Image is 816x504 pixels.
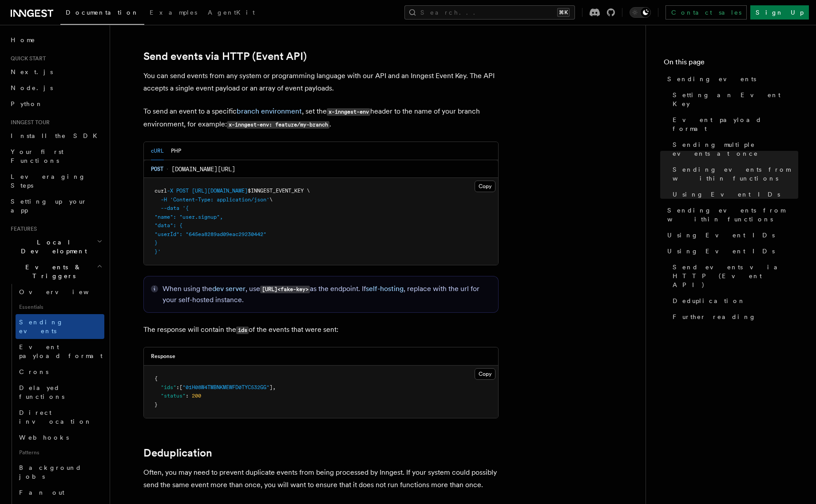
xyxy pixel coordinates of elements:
span: Sending events from within functions [673,165,798,183]
a: Using Event IDs [664,243,798,259]
a: Event payload format [16,339,104,364]
a: Crons [16,364,104,380]
a: Send events via HTTP (Event API) [143,50,307,63]
a: Sending multiple events at once [669,137,798,161]
span: Further reading [673,312,756,321]
a: Delayed functions [16,380,104,405]
a: Examples [144,3,202,24]
span: POST [151,165,163,173]
a: Sending events [16,314,104,339]
a: Deduplication [669,293,798,309]
span: Examples [150,9,197,16]
a: Fan out [16,484,104,500]
h4: On this page [664,57,798,71]
span: "status" [161,393,186,399]
span: [URL][DOMAIN_NAME] [192,188,248,194]
span: Sending events [667,75,756,83]
a: Deduplication [143,447,212,459]
a: Contact sales [665,5,747,20]
a: Background jobs [16,460,104,484]
p: Often, you may need to prevent duplicate events from being processed by Inngest. If your system c... [143,466,499,491]
a: Leveraging Steps [7,169,104,193]
button: Copy [475,368,495,380]
a: Sign Up [750,5,809,20]
kbd: ⌘K [557,8,570,17]
span: Direct invocation [19,409,92,425]
p: You can send events from any system or programming language with our API and an Inngest Event Key... [143,70,499,94]
span: Documentation [66,9,139,16]
span: "01H08W4TMBNKMEWFD0TYC532GG" [182,384,269,390]
span: "userId": "645ea8289ad09eac29230442" [154,231,266,237]
span: Leveraging Steps [11,173,86,189]
span: Next.js [11,68,53,75]
span: Send events via HTTP (Event API) [673,263,798,289]
span: -H [161,197,167,203]
span: Install the SDK [11,132,103,139]
span: Overview [19,288,111,295]
button: PHP [171,142,181,160]
span: Using Event IDs [673,190,780,199]
span: Crons [19,368,48,375]
a: Node.js [7,80,104,96]
a: Send events via HTTP (Event API) [669,259,798,293]
span: Background jobs [19,464,82,480]
span: "data": { [154,222,182,228]
span: { [154,375,158,382]
span: Inngest tour [7,119,50,126]
a: Documentation [60,3,144,25]
a: Setting an Event Key [669,87,798,112]
span: Events & Triggers [7,263,97,280]
span: [ [179,384,182,390]
p: To send an event to a specific , set the header to the name of your branch environment, for examp... [143,105,499,131]
span: , [273,384,276,390]
span: 200 [192,393,201,399]
span: Delayed functions [19,384,64,400]
code: x-inngest-env: feature/my-branch [227,121,329,129]
span: Home [11,35,36,44]
span: ] [269,384,273,390]
code: x-inngest-env [327,108,370,116]
button: cURL [151,142,164,160]
a: Using Event IDs [664,227,798,243]
span: Deduplication [673,296,745,305]
span: -X [167,188,173,194]
span: Setting up your app [11,198,87,214]
button: Events & Triggers [7,259,104,284]
button: Toggle dark mode [630,7,651,18]
span: POST [176,188,189,194]
span: curl [154,188,167,194]
span: Setting an Event Key [673,91,798,108]
p: The response will contain the of the events that were sent: [143,323,499,336]
span: : [186,393,189,399]
a: Further reading [669,309,798,325]
a: Your first Functions [7,144,104,169]
span: Webhooks [19,434,69,441]
span: "name": "user.signup", [154,214,223,220]
a: Next.js [7,64,104,80]
a: Direct invocation [16,405,104,429]
button: Local Development [7,234,104,259]
span: Fan out [19,489,64,496]
a: Install the SDK [7,128,104,144]
a: Sending events [664,71,798,87]
p: When using the , use as the endpoint. If , replace with the url for your self-hosted instance. [162,283,491,305]
span: Quick start [7,55,46,62]
a: Overview [16,284,104,300]
a: Using Event IDs [669,186,798,202]
span: \ [269,197,273,203]
a: AgentKit [202,3,260,24]
a: dev server [212,284,246,293]
span: Local Development [7,238,97,256]
span: --data [161,205,179,211]
span: Using Event IDs [667,247,775,256]
a: branch environment [237,107,302,115]
span: $INNGEST_EVENT_KEY \ [248,188,310,194]
a: self-hosting [366,284,404,293]
span: Essentials [16,300,104,314]
span: }' [154,248,161,255]
span: Event payload format [19,343,103,359]
span: Sending events [19,319,63,335]
span: Sending events from within functions [667,206,798,224]
span: Python [11,100,43,107]
span: } [154,240,158,246]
